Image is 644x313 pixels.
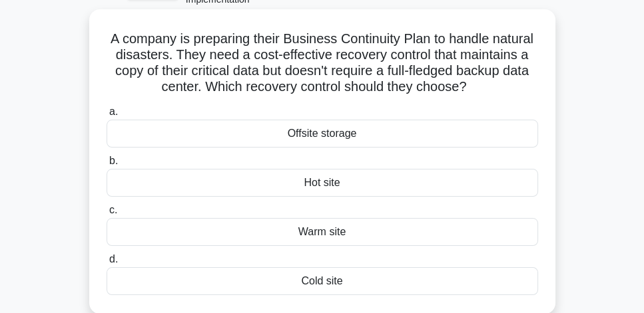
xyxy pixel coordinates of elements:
[107,169,538,197] div: Hot site
[107,218,538,246] div: Warm site
[107,267,538,295] div: Cold site
[109,253,118,264] span: d.
[109,155,118,166] span: b.
[109,106,118,117] span: a.
[109,204,117,215] span: c.
[105,31,539,96] h5: A company is preparing their Business Continuity Plan to handle natural disasters. They need a co...
[107,120,538,148] div: Offsite storage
